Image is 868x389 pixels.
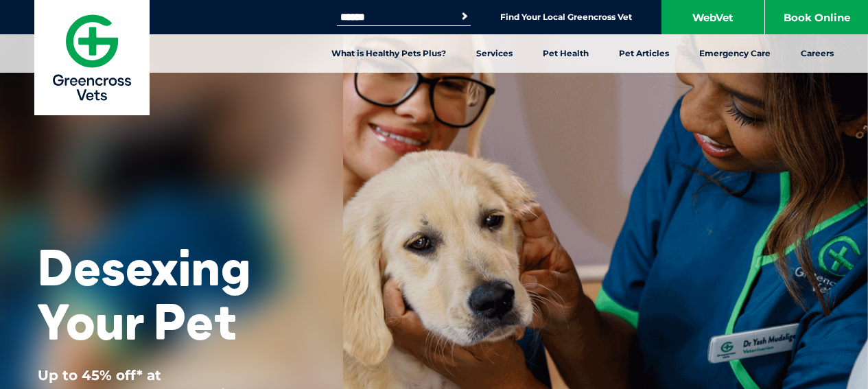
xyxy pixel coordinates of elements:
[528,34,604,73] a: Pet Health
[500,12,632,23] a: Find Your Local Greencross Vet
[786,34,849,73] a: Careers
[604,34,684,73] a: Pet Articles
[461,34,528,73] a: Services
[458,10,471,23] button: Search
[38,240,305,349] h1: Desexing Your Pet
[684,34,786,73] a: Emergency Care
[316,34,461,73] a: What is Healthy Pets Plus?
